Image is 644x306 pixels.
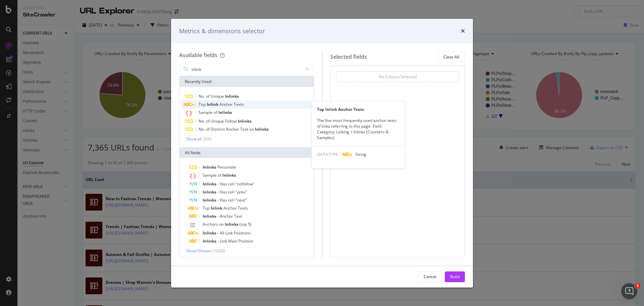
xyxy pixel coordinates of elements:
[203,230,217,236] span: Inlinks
[211,205,223,211] span: Inlink
[199,93,206,99] span: No.
[317,151,339,157] span: DATA TYPE:
[203,213,217,219] span: Inlinks
[212,248,225,254] span: ( 10 / 28 )
[219,221,225,227] span: on
[191,64,303,74] input: Search by field name
[179,51,217,59] div: Available fields
[211,126,226,132] span: Distinct
[234,101,244,107] span: Texts
[249,126,255,132] span: on
[217,181,220,187] span: -
[222,172,236,178] span: Inlinks
[223,205,238,211] span: Anchor
[424,274,436,279] div: Cancel
[220,238,228,244] span: Link
[220,181,228,187] span: Has
[621,283,637,299] iframe: Intercom live chat
[220,213,234,219] span: Anchor
[199,101,207,107] span: Top
[218,172,222,178] span: of
[312,106,405,112] div: Top Inlink Anchor Texts
[438,51,465,62] button: Clear All
[355,151,366,157] span: String
[220,197,228,203] span: Has
[225,93,239,99] span: Inlinks
[225,118,238,124] span: Follow
[220,189,228,195] span: Has
[179,147,314,158] div: All fields
[207,101,219,107] span: Inlink
[211,93,225,99] span: Unique
[203,197,217,203] span: Inlinks
[234,213,242,219] span: Text
[312,118,405,141] div: The five most frequently used anchor texts of links referring to this page. Field Category: Linki...
[445,271,465,282] button: Build
[171,19,473,288] div: modal
[217,189,220,195] span: -
[217,213,220,219] span: -
[238,118,252,124] span: Inlinks
[203,172,218,178] span: Sample
[461,27,465,36] div: times
[179,76,314,87] div: Recently Used
[179,27,265,36] div: Metrics & dimensions selector
[203,221,219,227] span: Anchors
[228,181,255,187] span: rel="nofollow"
[203,205,211,211] span: Top
[225,221,239,227] span: Inlinks
[228,197,247,203] span: rel="next"
[217,238,220,244] span: -
[240,126,249,132] span: Text
[186,248,211,254] span: Show 10 more
[330,53,367,61] div: Selected fields
[217,197,220,203] span: -
[199,110,214,115] span: Sample
[206,126,211,132] span: of
[217,164,236,170] span: Percentile
[239,221,248,227] span: (top
[203,181,217,187] span: Inlinks
[214,110,218,115] span: of
[225,230,234,236] span: Link
[203,189,217,195] span: Inlinks
[443,54,459,60] div: Clear All
[217,230,220,236] span: -
[203,238,217,244] span: Inlinks
[219,101,234,107] span: Anchor
[211,118,225,124] span: Unique
[379,74,417,80] div: No Column Selected
[635,283,640,289] span: 1
[234,230,251,236] span: Positions
[226,126,240,132] span: Anchor
[228,189,247,195] span: rel="prev"
[238,238,253,244] span: Position
[206,118,211,124] span: of
[199,126,206,132] span: No.
[228,238,238,244] span: Main
[450,274,460,279] div: Build
[248,221,252,227] span: 5)
[202,136,212,142] div: ( 5 / 6 )
[220,230,225,236] span: All
[203,164,217,170] span: Inlinks
[255,126,269,132] span: Inlinks
[218,110,232,115] span: Inlinks
[199,118,206,124] span: No.
[206,93,211,99] span: of
[186,137,202,141] div: Show all
[418,271,442,282] button: Cancel
[238,205,248,211] span: Texts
